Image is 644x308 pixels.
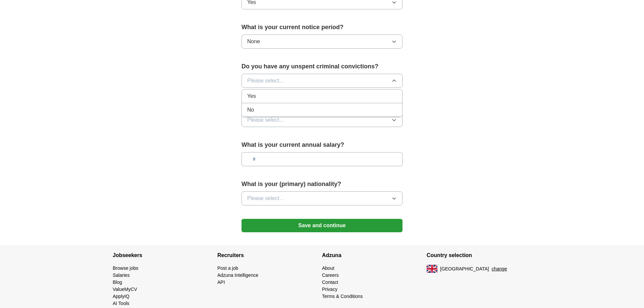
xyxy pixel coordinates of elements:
[247,194,284,202] span: Please select...
[322,265,334,271] a: About
[322,287,337,292] a: Privacy
[247,38,260,46] span: None
[217,280,225,285] a: API
[322,272,339,278] a: Careers
[113,272,130,278] a: Salaries
[322,280,338,285] a: Contact
[241,62,402,71] label: Do you have any unspent criminal convictions?
[427,265,437,273] img: UK flag
[217,272,258,278] a: Adzuna Intelligence
[492,265,507,272] button: change
[113,287,137,292] a: ValueMyCV
[241,140,402,149] label: What is your current annual salary?
[241,113,402,127] button: Please select...
[247,116,284,124] span: Please select...
[113,294,129,299] a: ApplyIQ
[217,265,238,271] a: Post a job
[440,265,489,272] span: [GEOGRAPHIC_DATA]
[241,35,402,49] button: None
[113,301,129,306] a: AI Tools
[241,191,402,205] button: Please select...
[247,106,254,114] span: No
[247,92,256,100] span: Yes
[241,74,402,88] button: Please select...
[113,280,122,285] a: Blog
[247,77,284,85] span: Please select...
[427,246,531,265] h4: Country selection
[241,180,402,189] label: What is your (primary) nationality?
[241,219,402,232] button: Save and continue
[241,23,402,32] label: What is your current notice period?
[113,265,138,271] a: Browse jobs
[322,294,363,299] a: Terms & Conditions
